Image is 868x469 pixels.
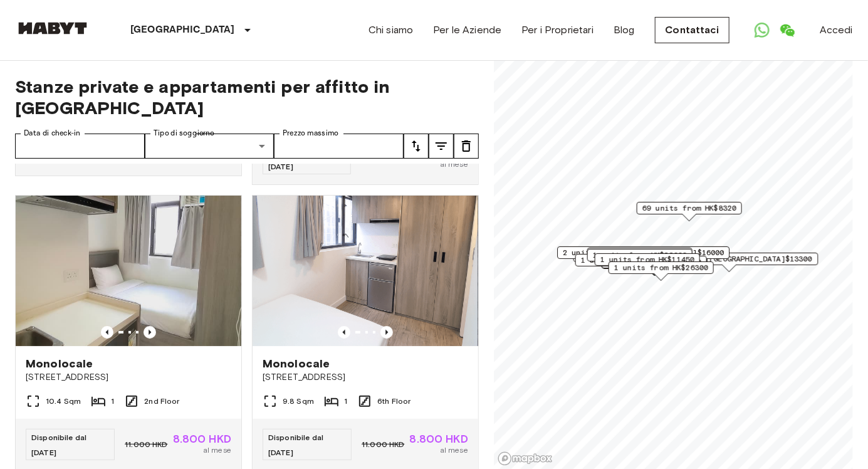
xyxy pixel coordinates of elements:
[637,202,742,221] div: Map marker
[377,396,410,407] span: 6th Floor
[614,23,635,38] a: Blog
[593,250,687,261] span: 1 units from HK$22000
[581,255,675,266] span: 1 units from HK$11200
[820,23,853,38] a: Accedi
[16,196,241,346] img: Marketing picture of unit HK-01-067-008-01
[587,248,693,267] div: Map marker
[253,196,478,346] img: Marketing picture of unit HK-01-067-030-01
[154,128,214,139] label: Tipo di soggiorno
[15,76,479,119] span: Stanze private e appartamenti per affitto in [GEOGRAPHIC_DATA]
[283,396,314,407] span: 9.8 Sqm
[101,326,113,339] button: Previous image
[595,253,700,273] div: Map marker
[614,262,708,273] span: 1 units from HK$26300
[362,439,405,450] span: 11.000 HKD
[26,356,93,371] span: Monolocale
[440,159,468,170] span: al mese
[15,22,90,34] img: Habyt
[369,23,413,38] a: Chi siamo
[268,433,323,457] span: Disponibile dal [DATE]
[31,433,86,457] span: Disponibile dal [DATE]
[283,128,338,139] label: Prezzo massimo
[454,134,479,159] button: tune
[263,356,330,371] span: Monolocale
[575,254,681,273] div: Map marker
[587,249,693,268] div: Map marker
[24,128,80,139] label: Data di check-in
[440,445,468,456] span: al mese
[26,371,231,384] span: [STREET_ADDRESS]
[46,396,81,407] span: 10.4 Sqm
[111,396,114,407] span: 1
[498,451,553,466] a: Mapbox logo
[203,445,231,456] span: al mese
[410,433,468,445] span: 8.800 HKD
[521,23,593,38] a: Per i Proprietari
[263,371,468,384] span: [STREET_ADDRESS]
[563,247,724,258] span: 2 units from [GEOGRAPHIC_DATA]$16000
[600,254,694,265] span: 1 units from HK$11450
[404,134,429,159] button: tune
[344,396,347,407] span: 1
[593,248,687,260] span: 1 units from HK$11300
[380,326,393,339] button: Previous image
[125,439,168,450] span: 11.000 HKD
[433,23,501,38] a: Per le Aziende
[609,261,714,281] div: Map marker
[338,326,350,339] button: Previous image
[557,246,729,266] div: Map marker
[429,134,454,159] button: tune
[647,253,813,265] span: 11 units from [GEOGRAPHIC_DATA]$13300
[655,17,730,43] a: Contattaci
[144,326,156,339] button: Previous image
[144,396,179,407] span: 2nd Floor
[173,433,231,445] span: 8.800 HKD
[15,134,145,159] input: Choose date
[775,18,800,43] a: Open WeChat
[642,203,736,214] span: 69 units from HK$8320
[750,18,775,43] a: Open WhatsApp
[130,23,235,38] p: [GEOGRAPHIC_DATA]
